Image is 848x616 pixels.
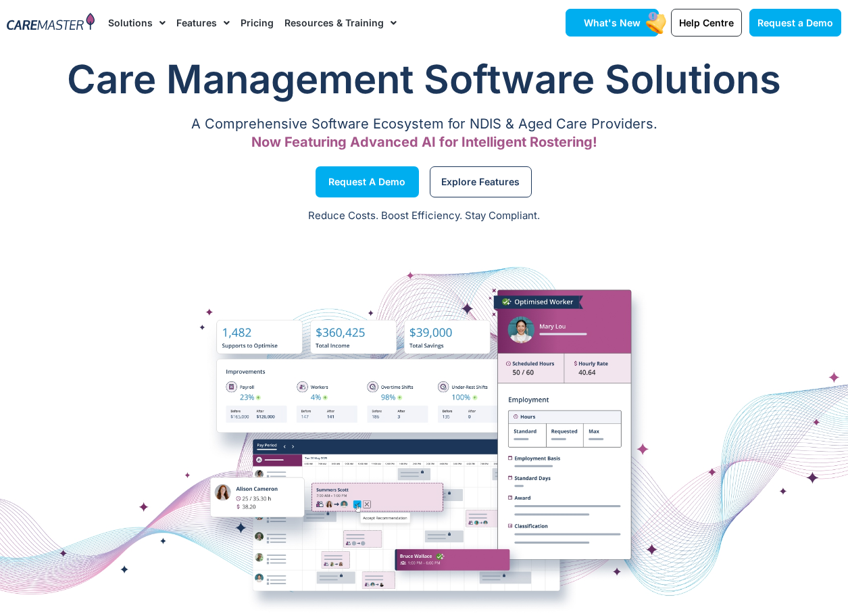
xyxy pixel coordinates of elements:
[749,9,841,37] a: Request a Demo
[7,13,95,32] img: CareMaster Logo
[7,52,841,106] h1: Care Management Software Solutions
[251,134,597,150] span: Now Featuring Advanced AI for Intelligent Rostering!
[679,17,734,28] span: Help Centre
[430,166,532,197] a: Explore Features
[757,17,833,28] span: Request a Demo
[584,17,641,28] span: What's New
[671,9,742,37] a: Help Centre
[7,120,841,128] p: A Comprehensive Software Ecosystem for NDIS & Aged Care Providers.
[316,166,419,197] a: Request a Demo
[441,179,520,185] span: Explore Features
[328,179,405,185] span: Request a Demo
[566,9,659,37] a: What's New
[8,208,840,224] p: Reduce Costs. Boost Efficiency. Stay Compliant.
